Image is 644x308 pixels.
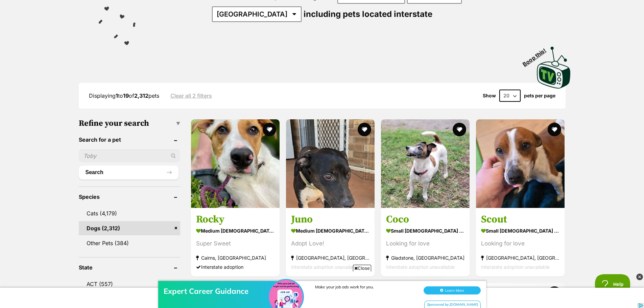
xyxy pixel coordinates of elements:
[481,264,550,270] span: Interstate adoption unavailable
[386,226,464,236] strong: small [DEMOGRAPHIC_DATA] Dog
[424,19,481,27] button: Learn More
[481,226,559,236] strong: small [DEMOGRAPHIC_DATA] Dog
[537,47,571,89] img: PetRescue TV logo
[291,226,369,236] strong: medium [DEMOGRAPHIC_DATA] Dog
[386,264,455,270] span: Interstate adoption unavailable
[521,43,552,67] span: Boop this!
[386,253,464,262] strong: Gladstone, [GEOGRAPHIC_DATA]
[537,41,571,90] a: Boop this!
[263,123,276,136] button: favourite
[269,13,303,46] img: Expert Career Guidance
[304,9,432,19] span: including pets located interstate
[483,93,496,98] span: Show
[196,262,275,271] div: Interstate adoption
[424,33,481,42] div: Sponsored by [DOMAIN_NAME]
[89,92,159,99] span: Displaying to of pets
[170,93,212,99] a: Clear all 2 filters
[134,92,148,99] strong: 2,312
[286,208,375,277] a: Juno medium [DEMOGRAPHIC_DATA] Dog Adopt Love! [GEOGRAPHIC_DATA], [GEOGRAPHIC_DATA] Interstate ad...
[286,119,375,208] img: Juno - Mixed breed Dog
[79,236,180,250] a: Other Pets (384)
[196,239,275,248] div: Super Sweet
[123,92,129,99] strong: 19
[79,166,178,179] button: Search
[358,123,371,136] button: favourite
[79,194,180,200] header: Species
[79,149,180,162] input: Toby
[79,221,180,235] a: Dogs (2,312)
[291,264,360,270] span: Interstate adoption unavailable
[353,265,371,271] span: Close
[164,19,272,28] div: Expert Career Guidance
[79,137,180,143] header: Search for a pet
[191,119,280,208] img: Rocky - Bull Arab Dog
[315,17,416,22] div: Make your job ads work for you.
[548,123,562,136] button: favourite
[116,92,118,99] strong: 1
[381,119,470,208] img: Coco - Jack Russell Terrier Dog
[386,239,464,248] div: Looking for love
[481,239,559,248] div: Looking for love
[476,119,565,208] img: Scout - Jack Russell Terrier Dog
[636,274,643,280] img: close_grey_3x.png
[291,239,369,248] div: Adopt Love!
[453,123,466,136] button: favourite
[291,213,369,226] h3: Juno
[291,253,369,262] strong: [GEOGRAPHIC_DATA], [GEOGRAPHIC_DATA]
[524,93,555,98] label: pets per page
[79,119,180,128] h3: Refine your search
[191,208,280,277] a: Rocky medium [DEMOGRAPHIC_DATA] Dog Super Sweet Cairns, [GEOGRAPHIC_DATA] Interstate adoption
[476,208,565,277] a: Scout small [DEMOGRAPHIC_DATA] Dog Looking for love [GEOGRAPHIC_DATA], [GEOGRAPHIC_DATA] Intersta...
[196,213,275,226] h3: Rocky
[196,253,275,262] strong: Cairns, [GEOGRAPHIC_DATA]
[386,213,464,226] h3: Coco
[79,206,180,220] a: Cats (4,179)
[196,226,275,236] strong: medium [DEMOGRAPHIC_DATA] Dog
[481,213,559,226] h3: Scout
[481,253,559,262] strong: [GEOGRAPHIC_DATA], [GEOGRAPHIC_DATA]
[79,264,180,270] header: State
[381,208,470,277] a: Coco small [DEMOGRAPHIC_DATA] Dog Looking for love Gladstone, [GEOGRAPHIC_DATA] Interstate adopti...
